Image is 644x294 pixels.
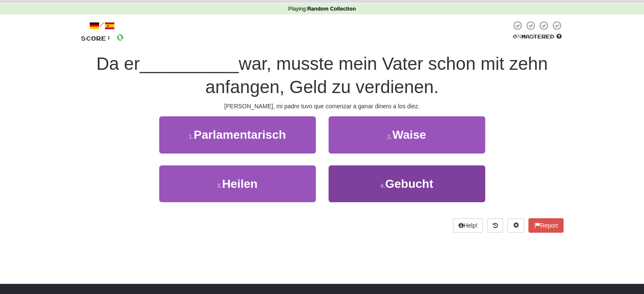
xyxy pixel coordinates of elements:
[159,116,316,153] button: 1.Parlamentarisch
[453,218,483,233] button: Help!
[159,165,316,202] button: 3.Heilen
[81,20,124,31] div: /
[513,33,521,40] span: 0 %
[387,133,392,140] small: 2 .
[392,128,426,141] span: Waise
[222,177,257,190] span: Heilen
[511,33,564,41] div: Mastered
[487,218,503,233] button: Round history (alt+y)
[205,54,548,97] span: war, musste mein Vater schon mit zehn anfangen, Geld zu verdienen.
[81,102,564,110] div: [PERSON_NAME], mi padre tuvo que comenzar a ganar dinero a los diez.
[193,128,286,141] span: Parlamentarisch
[116,32,124,42] span: 0
[329,165,485,202] button: 4.Gebucht
[217,182,222,189] small: 3 .
[96,54,140,74] span: Da er
[385,177,434,190] span: Gebucht
[528,218,563,233] button: Report
[81,35,111,42] span: Score:
[189,133,194,140] small: 1 .
[329,116,485,153] button: 2.Waise
[307,6,356,12] strong: Random Collection
[380,182,385,189] small: 4 .
[140,54,239,74] span: __________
